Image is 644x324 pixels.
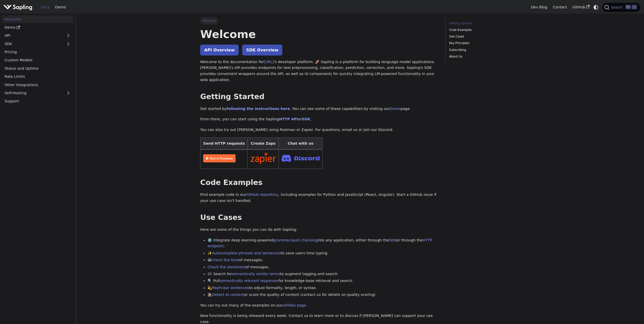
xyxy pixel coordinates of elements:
a: Contact [550,3,570,11]
a: Subscribing [449,48,518,52]
h2: Getting Started [200,92,438,101]
a: Demo [390,107,401,111]
p: You can also try out [PERSON_NAME] using Postman or Zapier. For questions, email us or join our D... [200,127,438,133]
a: HTTP API [279,117,298,121]
img: Sapling.ai [4,4,32,11]
a: utilities page [282,303,306,307]
li: 🕵🏽‍♀️ or score the quality of content (contact us for details on quality scoring). [207,292,438,298]
button: Switch between dark and light mode (currently system mode) [592,4,600,11]
a: SDK [2,40,63,47]
p: Welcome to the documentation for 's developer platform. 🚀 Sapling is a platform for building lang... [200,59,438,83]
a: Pricing [2,48,73,56]
a: Status and Uptime [2,65,73,72]
a: API [2,32,63,39]
button: Expand sidebar category 'SDK' [63,40,73,47]
th: Chat with us [279,138,322,149]
li: 🔍 Pull for knowledge-base retrieval and search. [207,278,438,284]
a: Demo [2,24,73,31]
a: Key Principles [449,41,518,46]
th: Create Zaps [248,138,279,149]
a: Autocomplete phrases and sentences [212,251,281,255]
a: Other Integrations [2,81,73,88]
a: Self-Hosting [2,89,73,97]
span: Welcome [200,17,218,24]
button: Expand sidebar category 'API' [63,32,73,39]
img: Join Discord [282,153,320,163]
a: GitHub repository [246,193,278,197]
li: 😀 of messages. [207,257,438,263]
a: Use Cases [449,34,518,39]
a: Dev Blog [528,3,550,11]
th: Send HTTP requests [200,138,248,149]
a: SDK Overview [242,45,282,55]
nav: Breadcrumbs [200,17,438,24]
a: Rephrase sentences [212,286,249,290]
a: semantically similar terms [232,272,280,276]
p: Find example code in our , including examples for Python and JavaScript (React, Angular). Start a... [200,192,438,204]
li: ✨ to save users time typing. [207,250,438,256]
a: Check the tone [211,258,239,262]
a: SDK [302,117,310,121]
span: Search [609,5,626,9]
h2: Code Examples [200,178,438,187]
li: 💫 to adjust formality, length, or syntax. [207,285,438,291]
button: Search (Ctrl+K) [602,3,640,12]
p: Get started by . You can see some of these capabilities by visiting our page. [200,106,438,112]
a: Docs [38,3,52,11]
a: Getting Started [449,21,518,26]
a: Demo [52,3,69,11]
h2: Use Cases [200,213,438,222]
a: SDK [389,238,396,242]
a: grammar/spell checking [273,238,317,242]
a: GitHub [570,3,592,11]
kbd: K [632,5,637,9]
a: Check the sentiment [207,265,245,269]
img: Run in Postman [203,154,236,162]
a: Support [2,98,73,105]
a: Rate Limits [2,73,73,80]
a: [URL] [264,60,274,64]
p: From there, you can start using the Sapling or . [200,116,438,122]
h1: Welcome [200,27,438,41]
p: Here are some of the things you can do with Sapling: [200,227,438,233]
a: semantically relevant responses [220,279,279,283]
a: following the instructions here [226,107,290,111]
a: Custom Models [2,56,73,64]
a: Detect AI content [212,293,244,297]
a: Code Examples [449,28,518,32]
li: ⚙️ Integrate deep learning-powered into any application, either through the or through the . [207,237,438,250]
li: 🟰 Search for to augment tagging and search. [207,271,438,277]
img: Connect in Zapier [251,153,276,164]
li: of messages. [207,264,438,270]
p: You can try out many of the examples on our . [200,302,438,309]
a: API Overview [200,45,239,55]
a: Sapling.ai [4,4,34,11]
a: About Us [449,54,518,59]
a: Welcome [2,15,73,23]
